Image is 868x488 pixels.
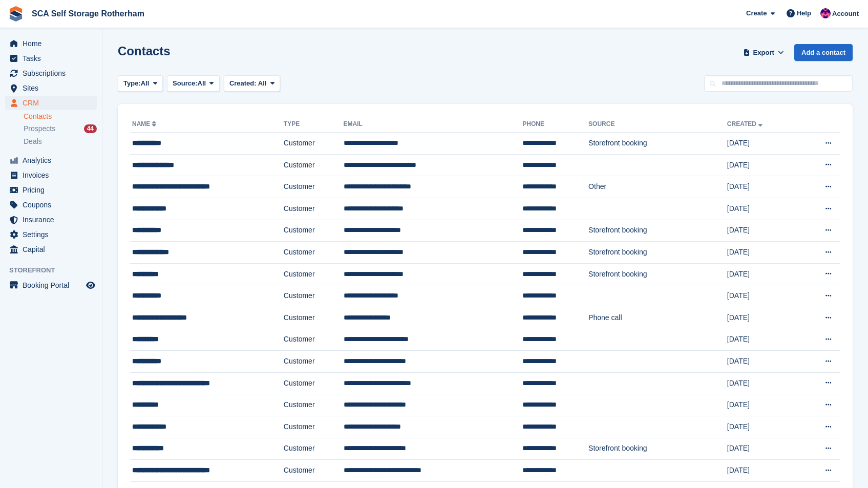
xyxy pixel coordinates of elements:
a: menu [5,213,97,227]
span: Booking Portal [23,278,84,292]
td: [DATE] [727,416,799,438]
td: [DATE] [727,285,799,307]
span: Capital [23,242,84,257]
button: Type: All [118,75,163,92]
span: CRM [23,96,84,110]
th: Phone [522,116,588,133]
a: menu [5,198,97,212]
span: Create [746,8,767,18]
td: [DATE] [727,438,799,460]
span: Tasks [23,51,84,66]
td: [DATE] [727,460,799,482]
td: [DATE] [727,351,799,373]
td: [DATE] [727,198,799,220]
a: menu [5,66,97,80]
span: Deals [24,137,42,146]
td: Customer [284,329,344,351]
td: Customer [284,263,344,285]
td: Storefront booking [588,242,727,264]
a: menu [5,153,97,167]
a: menu [5,168,97,182]
a: menu [5,81,97,95]
td: Customer [284,372,344,394]
span: Subscriptions [23,66,84,80]
span: Help [797,8,811,18]
span: Created: [229,79,257,87]
th: Type [284,116,344,133]
span: All [258,79,267,87]
a: menu [5,227,97,242]
td: Customer [284,220,344,242]
img: stora-icon-8386f47178a22dfd0bd8f6a31ec36ba5ce8667c1dd55bd0f319d3a0aa187defe.svg [8,6,24,22]
span: Home [23,36,84,51]
span: All [141,78,150,89]
td: Customer [284,154,344,176]
span: Invoices [23,168,84,182]
td: Customer [284,438,344,460]
button: Export [741,44,786,61]
td: Customer [284,416,344,438]
img: Sam Chapman [820,8,831,18]
span: Export [753,48,774,58]
td: Other [588,176,727,198]
a: menu [5,36,97,51]
td: Customer [284,242,344,264]
span: Account [832,9,859,19]
span: Storefront [9,265,102,275]
td: Customer [284,460,344,482]
td: Storefront booking [588,438,727,460]
td: Storefront booking [588,263,727,285]
a: Deals [24,136,97,147]
th: Email [344,116,523,133]
h1: Contacts [118,44,171,58]
a: Created [727,120,765,128]
td: Customer [284,307,344,329]
td: Customer [284,133,344,155]
td: [DATE] [727,133,799,155]
button: Created: All [224,75,280,92]
td: [DATE] [727,220,799,242]
a: SCA Self Storage Rotherham [28,5,149,22]
td: Customer [284,285,344,307]
span: Prospects [24,124,55,134]
td: [DATE] [727,242,799,264]
td: [DATE] [727,372,799,394]
div: 44 [84,124,97,133]
span: Coupons [23,198,84,212]
span: Analytics [23,153,84,167]
a: menu [5,96,97,110]
button: Source: All [167,75,220,92]
td: Customer [284,176,344,198]
a: menu [5,242,97,257]
th: Source [588,116,727,133]
span: Source: [173,78,197,89]
a: menu [5,183,97,197]
span: Settings [23,227,84,242]
a: Add a contact [794,44,853,61]
td: Phone call [588,307,727,329]
td: [DATE] [727,154,799,176]
a: Preview store [84,279,97,291]
span: Pricing [23,183,84,197]
a: Contacts [24,112,97,121]
td: [DATE] [727,329,799,351]
a: Prospects 44 [24,123,97,134]
a: menu [5,51,97,66]
td: Customer [284,351,344,373]
td: [DATE] [727,263,799,285]
td: Storefront booking [588,133,727,155]
span: Insurance [23,213,84,227]
span: Sites [23,81,84,95]
a: Name [132,120,158,128]
span: All [198,78,206,89]
a: menu [5,278,97,292]
span: Type: [123,78,141,89]
td: [DATE] [727,176,799,198]
td: Storefront booking [588,220,727,242]
td: [DATE] [727,394,799,416]
td: Customer [284,394,344,416]
td: Customer [284,198,344,220]
td: [DATE] [727,307,799,329]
